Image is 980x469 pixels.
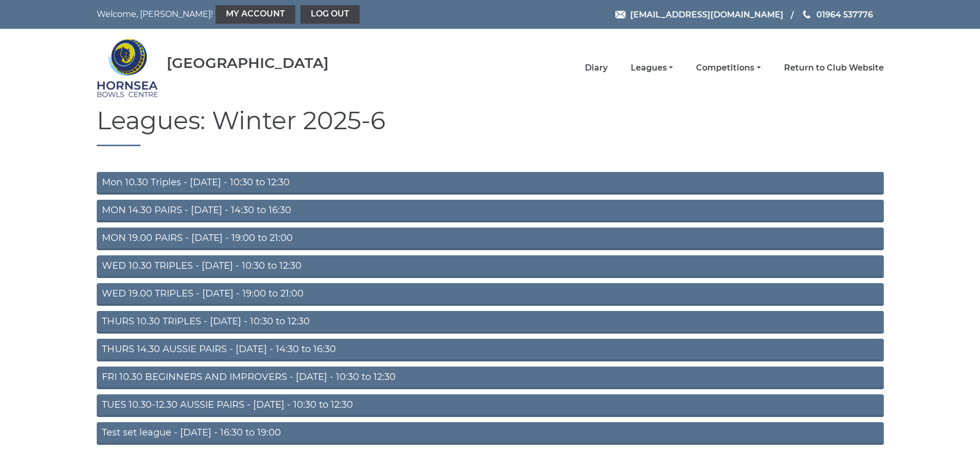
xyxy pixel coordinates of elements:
a: Test set league - [DATE] - 16:30 to 19:00 [97,422,884,445]
span: 01964 537776 [816,9,873,19]
div: [GEOGRAPHIC_DATA] [167,55,329,71]
a: TUES 10.30-12.30 AUSSIE PAIRS - [DATE] - 10:30 to 12:30 [97,394,884,417]
a: Phone us 01964 537776 [801,8,873,21]
a: My Account [216,5,295,24]
img: Phone us [803,10,810,19]
a: Log out [300,5,360,24]
a: Diary [585,62,608,74]
img: Hornsea Bowls Centre [97,32,158,104]
a: WED 19.00 TRIPLES - [DATE] - 19:00 to 21:00 [97,283,884,306]
a: MON 19.00 PAIRS - [DATE] - 19:00 to 21:00 [97,228,884,250]
img: Email [615,11,626,19]
nav: Welcome, [PERSON_NAME]! [97,5,416,24]
a: FRI 10.30 BEGINNERS AND IMPROVERS - [DATE] - 10:30 to 12:30 [97,367,884,389]
a: THURS 14.30 AUSSIE PAIRS - [DATE] - 14:30 to 16:30 [97,339,884,361]
a: WED 10.30 TRIPLES - [DATE] - 10:30 to 12:30 [97,255,884,278]
a: Competitions [696,62,760,74]
a: Mon 10.30 Triples - [DATE] - 10:30 to 12:30 [97,172,884,195]
a: THURS 10.30 TRIPLES - [DATE] - 10:30 to 12:30 [97,311,884,334]
a: Email [EMAIL_ADDRESS][DOMAIN_NAME] [615,8,783,21]
h1: Leagues: Winter 2025-6 [97,107,884,146]
a: Return to Club Website [784,62,884,74]
a: MON 14.30 PAIRS - [DATE] - 14:30 to 16:30 [97,200,884,222]
a: Leagues [631,62,673,74]
span: [EMAIL_ADDRESS][DOMAIN_NAME] [630,9,783,19]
